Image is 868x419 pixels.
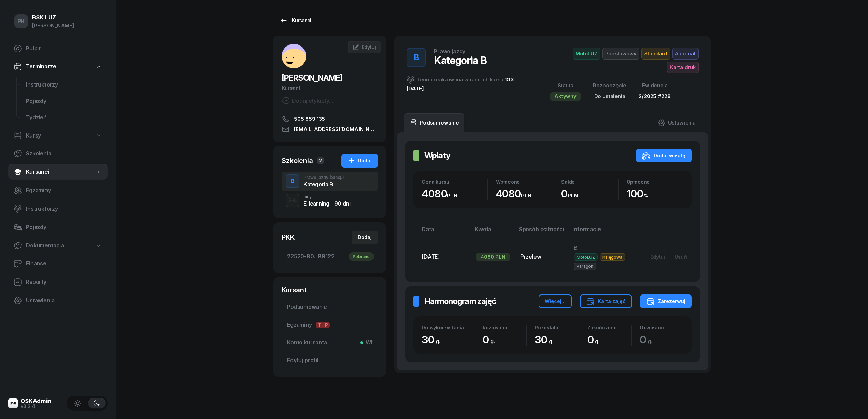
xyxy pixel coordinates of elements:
[639,81,670,90] div: Ewidencja
[287,356,372,365] span: Edytuj profil
[641,48,670,60] span: Standard
[447,192,457,199] small: PLN
[574,263,596,270] span: Paragon
[535,333,557,346] span: 30
[471,225,515,239] th: Kwota
[282,125,378,133] a: [EMAIL_ADDRESS][DOMAIN_NAME]
[8,219,108,236] a: Pojazdy
[600,253,625,261] span: Księgowa
[273,14,317,27] a: Kursanci
[574,244,578,251] span: B
[17,18,25,24] span: PK
[26,44,102,53] span: Pulpit
[26,97,102,106] span: Pojazdy
[286,196,299,205] div: E-L
[535,325,579,330] div: Pozostało
[323,322,330,328] span: P
[8,256,108,272] a: Finanse
[26,131,41,140] span: Kursy
[26,186,102,195] span: Egzaminy
[282,299,378,315] a: Podsumowanie
[650,254,665,260] div: Edytuj
[349,252,374,261] div: Pobrano
[26,241,64,250] span: Dokumentacja
[580,294,632,308] button: Karta zajęć
[287,252,372,261] span: 22520-80...89122
[646,251,670,262] button: Edytuj
[362,44,376,50] span: Edytuj
[587,333,603,346] span: 0
[8,145,108,162] a: Szkolenia
[574,253,598,261] span: MotoLUZ
[542,48,699,73] button: MotoLUZPodstawowyStandardAutomatKarta druk
[282,285,378,295] div: Kursant
[640,333,656,346] span: 0
[8,59,108,75] a: Terminarze
[26,149,102,158] span: Szkolenia
[8,274,108,290] a: Raporty
[573,48,600,60] span: MotoLUZ
[26,62,56,71] span: Terminarze
[32,21,74,30] div: [PERSON_NAME]
[316,322,323,328] span: T
[636,149,692,162] button: Dodaj wpłatę
[639,92,670,101] div: 2/2025 #228
[8,201,108,217] a: Instruktorzy
[26,223,102,232] span: Pojazdy
[496,187,553,200] div: 4080
[667,62,699,73] span: Karta druk
[303,182,344,187] div: Kategoria B
[646,297,686,305] div: Zarezerwuj
[282,156,313,166] div: Szkolenia
[21,77,108,93] a: Instruktorzy
[26,259,102,268] span: Finanse
[8,40,108,57] a: Pulpit
[8,398,18,408] img: logo-xs@2x.png
[675,254,687,260] div: Usuń
[282,233,295,242] div: PKK
[8,128,108,144] a: Kursy
[568,225,640,239] th: Informacje
[282,115,378,123] a: 505 859 135
[348,157,372,165] div: Dodaj
[407,76,517,92] a: 103 - [DATE]
[520,252,563,261] div: Przelew
[568,192,578,199] small: PLN
[586,297,626,305] div: Karta zajęć
[422,253,440,260] span: [DATE]
[413,225,471,239] th: Data
[21,398,52,404] div: OSKAdmin
[303,195,350,199] div: Inny
[602,48,639,60] span: Podstawowy
[21,109,108,126] a: Tydzień
[8,164,108,180] a: Kursanci
[294,125,378,133] span: [EMAIL_ADDRESS][DOMAIN_NAME]
[282,96,333,105] button: Dodaj etykiety...
[282,335,378,351] a: Konto kursantaWł
[422,325,474,330] div: Do wykorzystania
[545,297,566,305] div: Więcej...
[515,225,568,239] th: Sposób płatności
[287,320,372,329] span: Egzaminy
[288,175,297,187] div: B
[287,338,372,347] span: Konto kursanta
[587,325,631,330] div: Zakończono
[496,179,553,185] div: Wpłacono
[26,168,95,176] span: Kursanci
[407,75,534,93] div: Teoria realizowana w ramach kursu:
[348,41,381,53] a: Edytuj
[282,73,342,83] span: [PERSON_NAME]
[294,115,325,123] span: 505 859 135
[330,175,344,180] span: (Stacj.)
[643,192,648,199] small: %
[648,338,652,345] small: g.
[32,15,74,21] div: BSK LUZ
[287,303,372,312] span: Podsumowanie
[352,231,378,244] button: Dodaj
[21,93,108,109] a: Pojazdy
[521,192,531,199] small: PLN
[8,292,108,309] a: Ustawienia
[358,233,372,241] div: Dodaj
[363,338,372,347] span: Wł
